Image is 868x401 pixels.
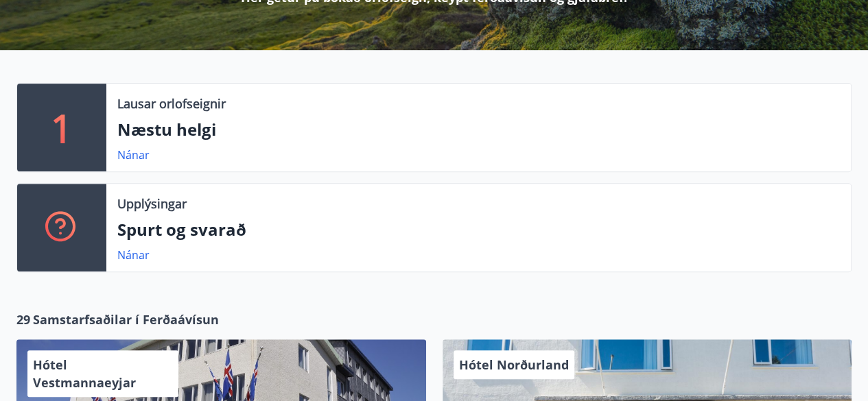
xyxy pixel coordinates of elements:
p: Upplýsingar [117,195,187,212]
span: Hótel Vestmannaeyjar [33,356,136,391]
span: Samstarfsaðilar í Ferðaávísun [33,311,219,328]
span: 29 [16,311,30,328]
span: Hótel Norðurland [459,356,569,373]
p: Næstu helgi [117,118,840,141]
p: 1 [51,101,73,154]
a: Nánar [117,147,150,162]
a: Nánar [117,247,150,263]
p: Lausar orlofseignir [117,95,226,112]
p: Spurt og svarað [117,218,840,241]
